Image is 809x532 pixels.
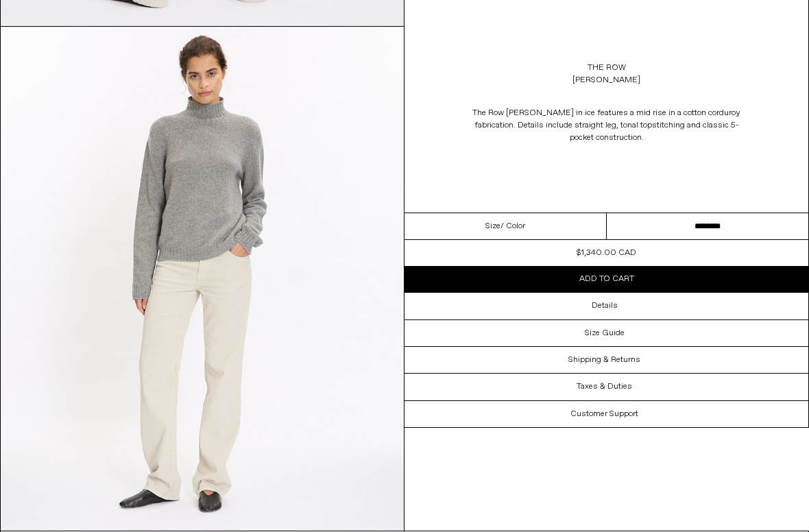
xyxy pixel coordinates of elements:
h3: Customer Support [570,409,638,419]
img: Corbo-08-16-2515512copy_1800x1800.jpg [1,27,404,531]
span: Size [485,220,500,232]
h3: Size Guide [585,328,625,338]
h3: Taxes & Duties [577,382,632,391]
h3: Details [592,301,618,311]
div: [PERSON_NAME] [572,74,640,86]
a: The Row [588,62,626,74]
p: The Row [PERSON_NAME] in ice features a mid rise in a cotton corduroy fabrication. Details includ... [470,100,744,151]
button: Add to cart [404,266,808,292]
span: Add to cart [579,274,634,285]
h3: Shipping & Returns [568,355,640,365]
div: $1,340.00 CAD [577,247,636,259]
span: / Color [500,220,525,232]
